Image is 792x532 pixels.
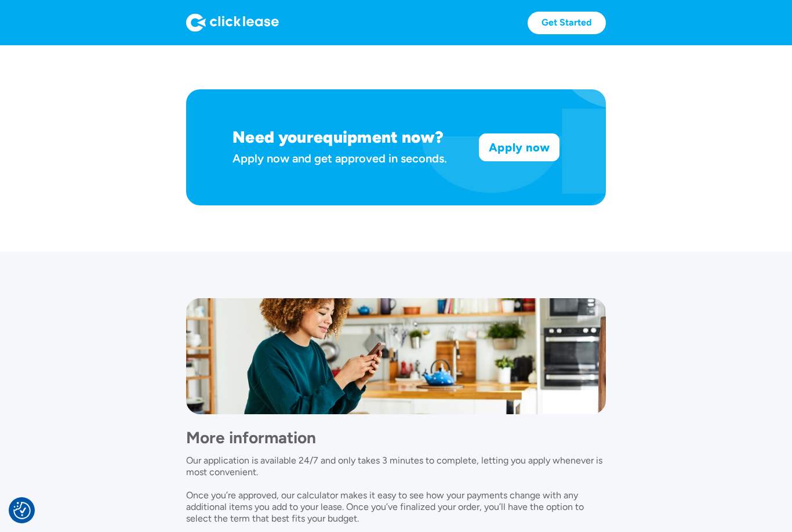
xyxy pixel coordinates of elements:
img: Revisit consent button [13,502,31,519]
h1: Need your [232,127,314,147]
h1: More information [186,426,606,449]
h1: equipment now? [314,127,444,147]
div: Apply now and get approved in seconds. [232,149,465,169]
img: Logo [186,13,279,32]
a: Apply now [479,134,559,161]
button: Consent Preferences [13,502,31,519]
a: Get Started [528,12,606,34]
